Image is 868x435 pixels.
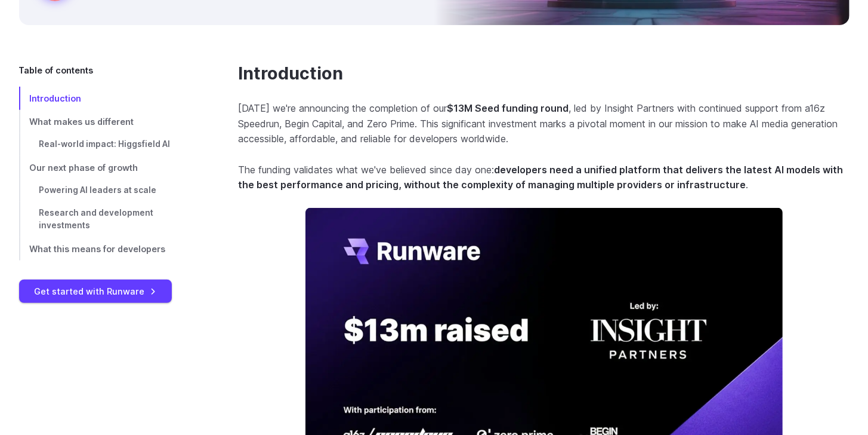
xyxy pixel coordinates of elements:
[239,101,850,147] p: [DATE] we're announcing the completion of our , led by Insight Partners with continued support fr...
[30,93,82,103] span: Introduction
[30,117,134,127] span: What makes us different
[19,179,200,202] a: Powering AI leaders at scale
[19,237,200,261] a: What this means for developers
[239,163,850,193] p: The funding validates what we've believed since day one: .
[39,139,171,149] span: Real-world impact: Higgsfield AI
[19,63,94,77] span: Table of contents
[239,164,844,191] strong: developers need a unified platform that delivers the latest AI models with the best performance a...
[19,156,200,179] a: Our next phase of growth
[19,87,200,110] a: Introduction
[19,133,200,156] a: Real-world impact: Higgsfield AI
[239,63,344,84] a: Introduction
[30,244,166,254] span: What this means for developers
[39,208,154,231] span: Research and development investments
[39,185,157,195] span: Powering AI leaders at scale
[19,110,200,133] a: What makes us different
[19,202,200,238] a: Research and development investments
[30,163,138,173] span: Our next phase of growth
[447,102,569,114] strong: $13M Seed funding round
[19,280,172,303] a: Get started with Runware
